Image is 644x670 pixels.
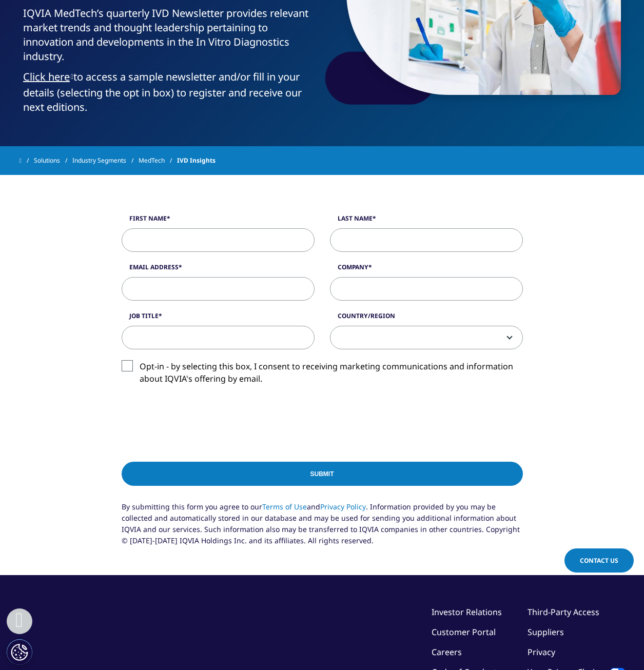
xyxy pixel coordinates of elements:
[580,556,618,565] span: Contact Us
[122,360,523,390] label: Opt-in - by selecting this box, I consent to receiving marketing communications and information a...
[528,646,555,658] a: Privacy
[320,502,366,511] a: Privacy Policy
[262,502,307,511] a: Terms of Use
[122,401,278,441] iframe: reCAPTCHA
[330,311,523,326] label: Country/Region
[23,70,318,121] p: to access a sample newsletter and/or fill in your details (selecting the opt in box) to register ...
[122,263,315,277] label: Email Address
[122,311,315,326] label: Job Title
[330,214,523,228] label: Last Name
[23,70,73,84] a: Click here
[177,151,216,170] span: IVD Insights
[23,6,318,70] p: IQVIA MedTech’s quarterly IVD Newsletter provides relevant market trends and thought leadership p...
[122,462,523,486] input: Submit
[564,548,634,573] a: Contact Us
[432,646,462,658] a: Careers
[139,151,177,170] a: MedTech
[7,639,32,665] button: Cookies Settings
[432,626,496,638] a: Customer Portal
[72,151,139,170] a: Industry Segments
[122,501,523,546] div: By submitting this form you agree to our and . Information provided by you may be collected and a...
[34,151,72,170] a: Solutions
[122,214,315,228] label: First Name
[432,606,502,618] a: Investor Relations
[528,606,599,618] a: Third-Party Access
[330,263,523,277] label: Company
[528,626,564,638] a: Suppliers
